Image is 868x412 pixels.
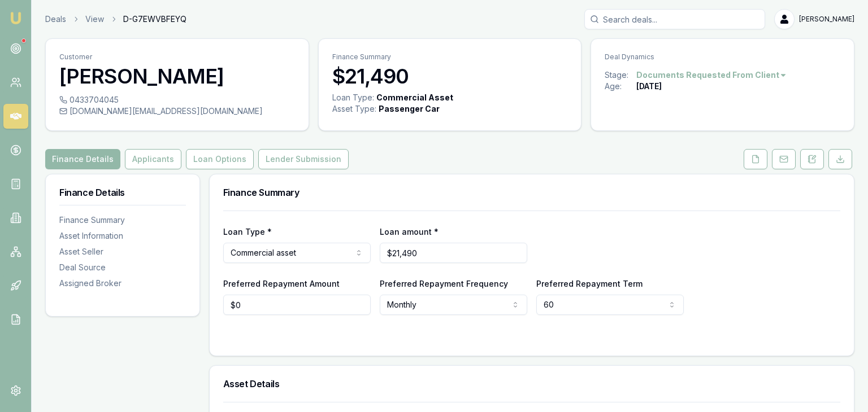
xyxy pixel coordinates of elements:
[258,149,349,169] button: Lender Submission
[184,149,256,169] a: Loan Options
[223,188,840,197] h3: Finance Summary
[59,106,295,117] div: [DOMAIN_NAME][EMAIL_ADDRESS][DOMAIN_NAME]
[223,379,840,388] h3: Asset Details
[799,15,854,24] span: [PERSON_NAME]
[59,262,186,273] div: Deal Source
[376,92,453,103] div: Commercial Asset
[332,103,376,115] div: Asset Type :
[636,69,787,81] button: Documents Requested From Client
[59,246,186,257] div: Asset Seller
[123,149,184,169] a: Applicants
[536,279,643,288] label: Preferred Repayment Term
[59,188,186,197] h3: Finance Details
[223,295,371,315] input: $
[59,214,186,226] div: Finance Summary
[45,14,186,25] nav: breadcrumb
[186,149,254,169] button: Loan Options
[45,149,120,169] button: Finance Details
[380,243,527,263] input: $
[332,92,374,103] div: Loan Type:
[605,52,840,62] p: Deal Dynamics
[59,52,295,62] p: Customer
[59,278,186,289] div: Assigned Broker
[9,11,23,25] img: emu-icon-u.png
[636,81,662,92] div: [DATE]
[223,279,340,288] label: Preferred Repayment Amount
[605,81,636,92] div: Age:
[59,94,295,106] div: 0433704045
[380,279,508,288] label: Preferred Repayment Frequency
[125,149,181,169] button: Applicants
[59,230,186,242] div: Asset Information
[256,149,351,169] a: Lender Submission
[605,69,636,81] div: Stage:
[223,227,272,236] label: Loan Type *
[45,149,123,169] a: Finance Details
[123,14,186,25] span: D-G7EWVBFEYQ
[332,52,568,62] p: Finance Summary
[379,103,440,115] div: Passenger Car
[332,65,568,87] h3: $21,490
[380,227,439,236] label: Loan amount *
[584,9,765,29] input: Search deals
[45,14,66,25] a: Deals
[59,65,295,87] h3: [PERSON_NAME]
[85,14,104,25] a: View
